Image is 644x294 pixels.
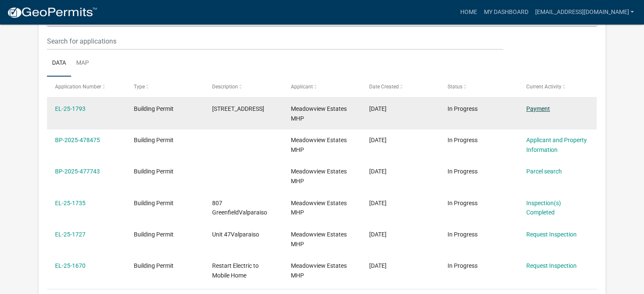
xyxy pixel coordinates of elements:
span: 807 Greenfield LaneValparaiso [212,105,264,112]
span: In Progress [448,168,478,175]
a: EL-25-1727 [55,231,86,238]
a: EL-25-1735 [55,200,86,206]
a: EL-25-1793 [55,105,86,112]
datatable-header-cell: Applicant [282,77,361,97]
a: Applicant and Property Information [526,137,587,153]
input: Search for applications [47,33,503,50]
span: In Progress [448,262,478,269]
a: [EMAIL_ADDRESS][DOMAIN_NAME] [531,4,637,20]
span: 807 GreenfieldValparaiso [212,200,267,216]
datatable-header-cell: Application Number [47,77,125,97]
span: Application Number [55,84,101,90]
a: Payment [526,105,550,112]
span: Building Permit [134,105,174,112]
span: 09/15/2025 [369,137,387,143]
datatable-header-cell: Status [439,77,518,97]
span: Restart Electric to Mobile Home [212,262,259,279]
span: Current Activity [526,84,561,90]
span: In Progress [448,231,478,238]
span: Building Permit [134,262,174,269]
a: Request Inspection [526,231,577,238]
span: 09/15/2025 [369,105,387,112]
datatable-header-cell: Date Created [361,77,439,97]
span: 09/12/2025 [369,168,387,175]
span: Meadowview Estates MHP [291,105,347,122]
span: In Progress [448,105,478,112]
span: Meadowview Estates MHP [291,262,347,279]
span: Date Created [369,84,399,90]
span: Building Permit [134,137,174,143]
span: Meadowview Estates MHP [291,137,347,153]
datatable-header-cell: Current Activity [518,77,597,97]
span: Unit 47Valparaiso [212,231,259,238]
span: Applicant [291,84,313,90]
a: Parcel search [526,168,562,175]
span: 09/09/2025 [369,231,387,238]
span: Meadowview Estates MHP [291,231,347,247]
datatable-header-cell: Type [125,77,204,97]
span: Status [448,84,462,90]
span: 09/09/2025 [369,200,387,206]
a: My Dashboard [480,4,531,20]
a: Request Inspection [526,262,577,269]
span: 09/03/2025 [369,262,387,269]
span: In Progress [448,200,478,206]
span: Building Permit [134,200,174,206]
a: Data [47,50,71,77]
span: Description [212,84,238,90]
span: Building Permit [134,231,174,238]
a: Map [71,50,94,77]
a: EL-25-1670 [55,262,86,269]
span: In Progress [448,137,478,143]
a: BP-2025-477743 [55,168,100,175]
datatable-header-cell: Description [204,77,282,97]
span: Meadowview Estates MHP [291,168,347,184]
a: BP-2025-478475 [55,137,100,143]
span: Type [134,84,145,90]
span: Building Permit [134,168,174,175]
a: Inspection(s) Completed [526,200,561,216]
span: Meadowview Estates MHP [291,200,347,216]
a: Home [456,4,480,20]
